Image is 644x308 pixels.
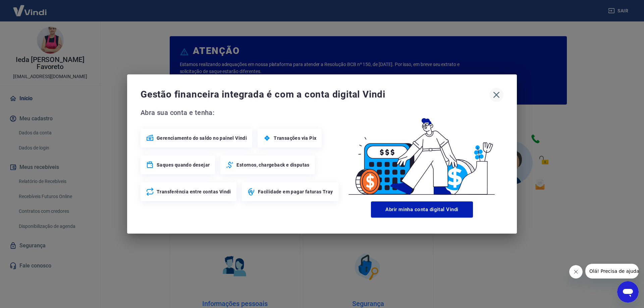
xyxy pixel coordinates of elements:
[340,107,503,199] img: Good Billing
[4,5,56,10] span: Olá! Precisa de ajuda?
[157,162,210,168] span: Saques quando desejar
[157,135,247,141] span: Gerenciamento do saldo no painel Vindi
[371,201,473,218] button: Abrir minha conta digital Vindi
[157,188,231,195] span: Transferência entre contas Vindi
[141,88,489,101] span: Gestão financeira integrada é com a conta digital Vindi
[258,188,333,195] span: Facilidade em pagar faturas Tray
[141,107,340,118] span: Abra sua conta e tenha:
[236,162,309,168] span: Estornos, chargeback e disputas
[569,265,583,279] iframe: Fechar mensagem
[274,135,316,141] span: Transações via Pix
[617,281,639,303] iframe: Botão para abrir a janela de mensagens
[585,264,639,279] iframe: Mensagem da empresa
